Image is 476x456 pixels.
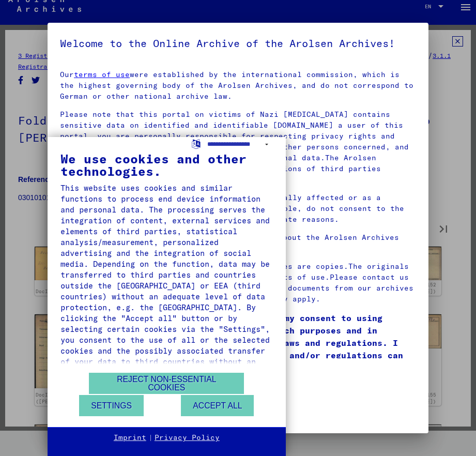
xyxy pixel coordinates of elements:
button: Reject non-essential cookies [89,373,244,394]
a: Imprint [114,433,146,443]
button: Accept all [181,395,254,416]
a: Privacy Policy [155,433,220,443]
div: We use cookies and other technologies. [60,153,273,177]
button: Settings [79,395,144,416]
div: This website uses cookies and similar functions to process end device information and personal da... [60,183,273,378]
